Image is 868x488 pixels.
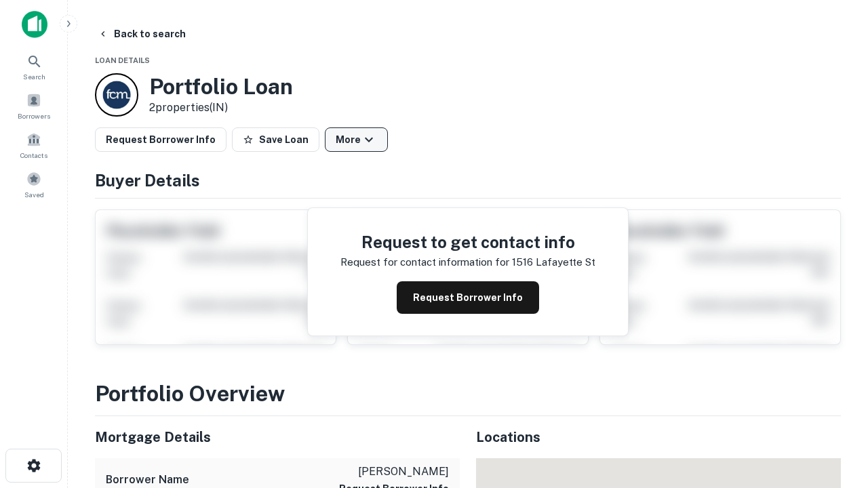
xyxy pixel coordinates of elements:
span: Loan Details [95,56,150,64]
iframe: Chat Widget [800,380,868,445]
img: capitalize-icon.png [22,11,47,38]
h3: Portfolio Overview [95,378,841,410]
h5: Locations [476,427,841,447]
p: [PERSON_NAME] [339,464,449,480]
h4: Request to get contact info [340,230,595,254]
span: Borrowers [18,110,50,121]
span: Contacts [20,150,47,161]
a: Search [4,48,64,85]
button: Request Borrower Info [397,281,539,314]
button: Save Loan [232,127,319,152]
p: 2 properties (IN) [149,100,293,116]
span: Search [23,71,45,82]
a: Borrowers [4,87,64,124]
h6: Borrower Name [106,472,189,488]
h3: Portfolio Loan [149,74,293,100]
span: Saved [24,189,44,200]
h4: Buyer Details [95,168,841,192]
button: Request Borrower Info [95,127,226,152]
a: Saved [4,166,64,203]
a: Contacts [4,127,64,163]
h5: Mortgage Details [95,427,460,447]
button: More [325,127,388,152]
p: Request for contact information for [340,254,509,270]
p: 1516 lafayette st [512,254,595,270]
button: Back to search [92,22,191,46]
